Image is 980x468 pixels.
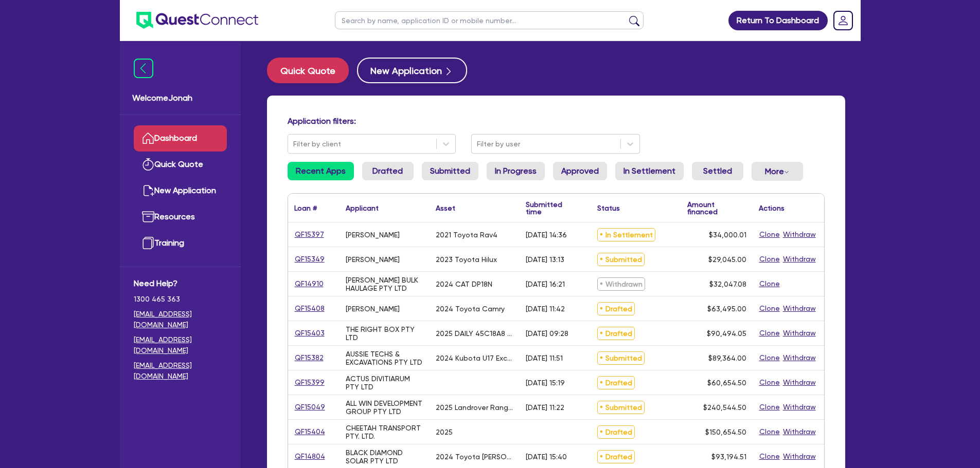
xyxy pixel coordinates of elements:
div: [DATE] 15:40 [526,453,567,461]
div: [PERSON_NAME] BULK HAULAGE PTY LTD [346,276,423,292]
a: Dashboard [134,125,227,152]
div: Applicant [346,204,379,212]
button: Withdraw [782,352,816,364]
button: Clone [759,253,780,265]
button: Clone [759,229,780,240]
span: Withdrawn [597,277,645,291]
span: $240,544.50 [703,403,746,411]
span: Welcome Jonah [132,92,228,104]
a: QF15399 [294,377,325,388]
span: $150,654.50 [705,428,746,436]
a: Quick Quote [267,58,357,83]
span: Drafted [597,327,635,340]
div: [DATE] 15:19 [526,379,565,387]
button: Clone [759,327,780,339]
div: CHEETAH TRANSPORT PTY. LTD. [346,424,423,440]
span: Submitted [597,253,645,266]
a: [EMAIL_ADDRESS][DOMAIN_NAME] [134,334,227,356]
a: [EMAIL_ADDRESS][DOMAIN_NAME] [134,309,227,330]
a: Approved [553,162,607,180]
button: Withdraw [782,451,816,462]
div: [DATE] 11:42 [526,305,565,313]
div: [DATE] 11:51 [526,354,563,362]
div: 2021 Toyota Rav4 [436,231,497,239]
div: Loan # [294,204,317,212]
span: $29,045.00 [708,255,746,264]
span: Drafted [597,425,635,439]
a: In Settlement [615,162,684,180]
span: Need Help? [134,277,227,290]
button: Withdraw [782,327,816,339]
div: [PERSON_NAME] [346,305,400,313]
span: $63,495.00 [707,305,746,313]
a: Training [134,230,227,256]
button: Dropdown toggle [752,162,803,181]
h4: Application filters: [288,116,825,126]
div: THE RIGHT BOX PTY LTD [346,325,423,342]
div: 2025 Landrover Range Rover Sport Autobiography [436,403,513,411]
button: Withdraw [782,401,816,413]
a: Drafted [362,162,414,180]
a: [EMAIL_ADDRESS][DOMAIN_NAME] [134,360,227,382]
div: [DATE] 13:13 [526,255,564,264]
span: Submitted [597,401,645,414]
div: [PERSON_NAME] [346,255,400,264]
button: Clone [759,401,780,413]
div: Amount financed [687,201,746,215]
span: Drafted [597,302,635,315]
button: Withdraw [782,253,816,265]
button: Clone [759,278,780,290]
a: QF14910 [294,278,324,290]
button: Clone [759,426,780,438]
div: 2024 Toyota Camry [436,305,505,313]
a: New Application [134,178,227,204]
a: QF15349 [294,253,325,265]
a: QF15049 [294,401,326,413]
div: 2024 CAT DP18N [436,280,492,288]
div: Asset [436,204,455,212]
span: Drafted [597,376,635,389]
a: In Progress [487,162,545,180]
img: resources [142,211,154,223]
a: Settled [692,162,743,180]
div: 2023 Toyota Hilux [436,255,497,264]
a: QF15404 [294,426,326,438]
button: Withdraw [782,377,816,388]
div: 2025 [436,428,453,436]
div: Submitted time [526,201,576,215]
div: [DATE] 11:22 [526,403,564,411]
a: QF15397 [294,229,325,240]
span: $90,494.05 [707,329,746,338]
div: Actions [759,204,785,212]
button: Withdraw [782,426,816,438]
button: New Application [357,58,467,83]
span: $89,364.00 [708,354,746,362]
button: Clone [759,352,780,364]
img: new-application [142,184,154,197]
div: ACTUS DIVITIARUM PTY LTD [346,375,423,391]
button: Clone [759,377,780,388]
button: Withdraw [782,229,816,240]
span: 1300 465 363 [134,294,227,305]
span: Submitted [597,351,645,365]
span: $93,194.51 [711,453,746,461]
a: Submitted [422,162,478,180]
button: Clone [759,451,780,462]
span: Drafted [597,450,635,463]
div: ALL WIN DEVELOPMENT GROUP PTY LTD [346,399,423,416]
a: Quick Quote [134,152,227,178]
a: Recent Apps [288,162,354,180]
div: [DATE] 09:28 [526,329,568,338]
div: [PERSON_NAME] [346,231,400,239]
span: In Settlement [597,228,655,241]
div: AUSSIE TECHS & EXCAVATIONS PTY LTD [346,350,423,366]
a: QF15382 [294,352,324,364]
img: training [142,237,154,249]
span: $32,047.08 [709,280,746,288]
a: Return To Dashboard [728,11,828,30]
div: 2025 DAILY 45C18A8 3.75M DUAL CAB [436,329,513,338]
div: 2024 Toyota [PERSON_NAME] [436,453,513,461]
div: 2024 Kubota U17 Excavator [436,354,513,362]
div: [DATE] 14:36 [526,231,567,239]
